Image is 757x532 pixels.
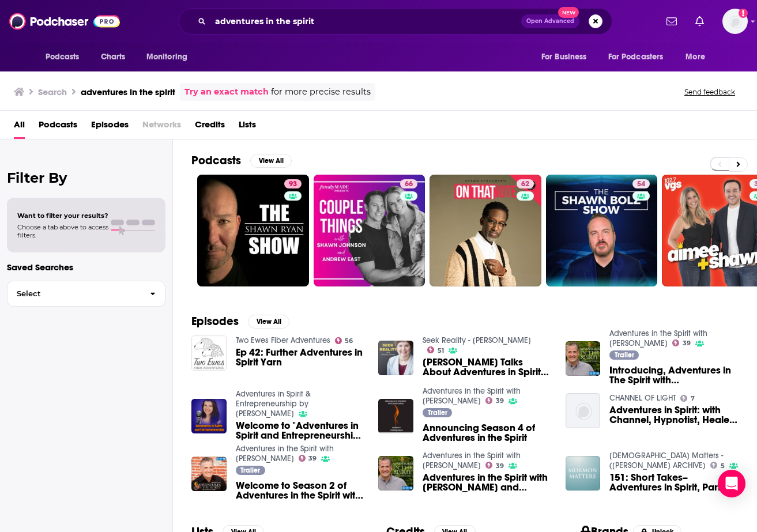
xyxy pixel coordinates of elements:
a: PodcastsView All [191,153,292,168]
img: Welcome to Season 2 of Adventures in the Spirit with Jared Laskey [191,456,227,492]
img: Chris Fitting Talks About Adventures in Spirit Communication [378,341,413,376]
a: Show notifications dropdown [662,12,681,31]
span: 39 [683,341,691,346]
a: Chris Fitting Talks About Adventures in Spirit Communication [423,357,552,377]
img: Podchaser - Follow, Share and Rate Podcasts [9,10,120,32]
button: Send feedback [681,87,739,97]
a: Welcome to Season 2 of Adventures in the Spirit with Jared Laskey [236,481,365,500]
img: User Profile [722,9,748,34]
span: Introducing, Adventures in The Spirit with [PERSON_NAME]! [609,365,739,385]
a: 66 [400,179,417,188]
span: Trailer [615,352,634,359]
span: 62 [521,179,529,190]
span: [PERSON_NAME] Talks About Adventures in Spirit Communication [423,357,552,377]
span: Logged in as shcarlos [722,9,748,34]
span: 39 [496,398,504,403]
a: 5 [710,462,725,469]
span: Networks [142,115,181,139]
a: Introducing, Adventures in The Spirit with Jared Laskey! [609,365,739,385]
span: Adventures in Spirit: with Channel, Hypnotist, Healer, [PERSON_NAME] [609,405,739,425]
a: 56 [335,337,353,344]
a: Adventures in Spirit & Entrepreneurship by Natasha Senkovich [236,389,311,418]
p: Saved Searches [7,262,165,273]
img: 151: Short Takes--Adventures in Spirit, Part 1 [566,456,601,491]
a: Seek Reality - Roberta Grimes [423,335,531,345]
a: 39 [299,455,317,462]
a: 54 [632,179,650,188]
a: 39 [485,462,504,469]
a: Two Ewes Fiber Adventures [236,335,330,345]
a: Adventures in the Spirit with Jared Laskey [423,386,521,406]
span: 66 [405,179,413,190]
span: Open Advanced [526,18,574,24]
img: Ep 42: Further Adventures in Spirit Yarn [191,335,227,371]
span: for more precise results [271,85,371,99]
span: For Podcasters [608,49,664,65]
span: Trailer [240,467,260,474]
img: Welcome to "Adventures in Spirit and Entrepreneurship" podcast! [191,399,227,434]
span: 5 [721,463,725,469]
span: 56 [345,338,353,344]
a: Credits [195,115,225,139]
div: Open Intercom Messenger [718,470,745,497]
span: Episodes [91,115,129,139]
span: 151: Short Takes--Adventures in Spirit, Part 1 [609,473,739,492]
span: Podcasts [46,49,80,65]
button: Select [7,281,165,307]
span: Want to filter your results? [17,212,108,220]
button: View All [250,154,292,168]
h2: Filter By [7,169,165,186]
button: open menu [677,46,720,68]
a: Adventures in Spirit: with Channel, Hypnotist, Healer, Krista Moore [609,405,739,425]
button: View All [248,315,289,329]
a: 66 [314,175,425,286]
a: Show notifications dropdown [691,12,709,31]
h3: adventures in the spirit [81,86,175,97]
a: 62 [430,175,541,286]
a: Adventures in the Spirit with Jared and Rochelle Laskey (Ep. 50) [423,473,552,492]
span: 54 [637,179,645,190]
a: Adventures in the Spirit with Jared Laskey [609,329,707,348]
svg: Add a profile image [739,9,748,18]
span: Select [7,290,141,297]
span: 93 [289,179,297,190]
span: For Business [541,49,587,65]
a: 39 [672,339,691,346]
a: 93 [197,175,309,286]
button: open menu [138,46,202,68]
a: Welcome to "Adventures in Spirit and Entrepreneurship" podcast! [236,421,365,440]
button: Open AdvancedNew [521,14,579,28]
a: All [14,115,25,139]
a: Announcing Season 4 of Adventures in the Spirit [423,423,552,443]
a: Lists [239,115,256,139]
img: Announcing Season 4 of Adventures in the Spirit [378,399,413,434]
a: CHANNEL OF LIGHT [609,393,676,403]
h2: Episodes [191,314,239,329]
h2: Podcasts [191,153,241,168]
span: 51 [438,348,444,353]
a: Adventures in the Spirit with Jared Laskey [236,444,334,463]
a: Adventures in the Spirit with Jared and Rochelle Laskey (Ep. 50) [378,456,413,491]
div: Search podcasts, credits, & more... [179,8,612,35]
span: Choose a tab above to access filters. [17,223,108,239]
h3: Search [38,86,67,97]
a: Ep 42: Further Adventures in Spirit Yarn [236,348,365,367]
img: Introducing, Adventures in The Spirit with Jared Laskey! [566,341,601,376]
img: Adventures in Spirit: with Channel, Hypnotist, Healer, Krista Moore [566,393,601,428]
span: 39 [496,463,504,469]
a: 7 [680,395,695,402]
button: open menu [533,46,601,68]
input: Search podcasts, credits, & more... [210,12,521,31]
a: 54 [546,175,658,286]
